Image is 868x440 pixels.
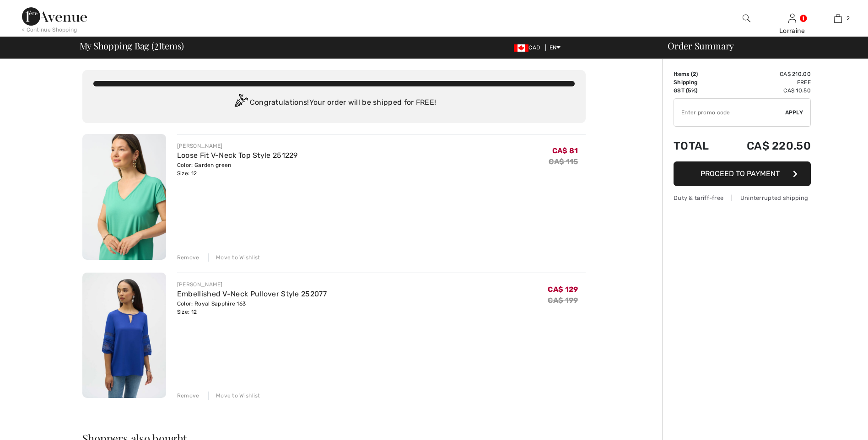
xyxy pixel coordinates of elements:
span: CA$ 81 [552,146,578,155]
div: Remove [177,392,199,400]
img: Congratulation2.svg [232,94,250,112]
img: Loose Fit V-Neck Top Style 251229 [82,134,166,260]
div: < Continue Shopping [22,26,77,34]
a: Loose Fit V-Neck Top Style 251229 [177,151,298,160]
td: CA$ 10.50 [722,86,811,95]
div: Congratulations! Your order will be shipped for FREE! [93,94,575,112]
td: Shipping [674,78,722,86]
a: 2 [815,13,860,24]
a: Sign In [788,14,796,22]
td: Items ( ) [674,70,722,78]
td: CA$ 210.00 [722,70,811,78]
button: Proceed to Payment [674,161,811,186]
img: My Info [788,13,796,24]
span: CAD [514,44,544,51]
span: CA$ 129 [548,285,578,294]
img: Embellished V-Neck Pullover Style 252077 [82,273,166,398]
td: CA$ 220.50 [722,130,811,161]
img: My Bag [834,13,842,24]
img: search the website [743,13,750,24]
td: GST (5%) [674,86,722,95]
div: Move to Wishlist [208,253,260,262]
div: [PERSON_NAME] [177,280,327,289]
div: [PERSON_NAME] [177,142,298,150]
span: Apply [785,108,803,117]
img: Canadian Dollar [514,44,528,52]
div: Duty & tariff-free | Uninterrupted shipping [674,193,811,202]
span: 2 [154,39,159,51]
div: Order Summary [657,41,863,50]
input: Promo code [674,99,785,126]
div: Color: Royal Sapphire 163 Size: 12 [177,300,327,316]
span: EN [550,44,561,51]
td: Free [722,78,811,86]
s: CA$ 199 [548,296,578,305]
span: My Shopping Bag ( Items) [80,41,184,50]
a: Embellished V-Neck Pullover Style 252077 [177,290,327,298]
span: 2 [846,14,850,22]
span: Proceed to Payment [701,169,780,178]
s: CA$ 115 [549,157,578,166]
div: Lorraine [770,26,814,36]
span: 2 [693,71,696,77]
td: Total [674,130,722,161]
div: Move to Wishlist [208,392,260,400]
img: 1ère Avenue [22,7,87,26]
div: Color: Garden green Size: 12 [177,161,298,177]
div: Remove [177,253,199,262]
